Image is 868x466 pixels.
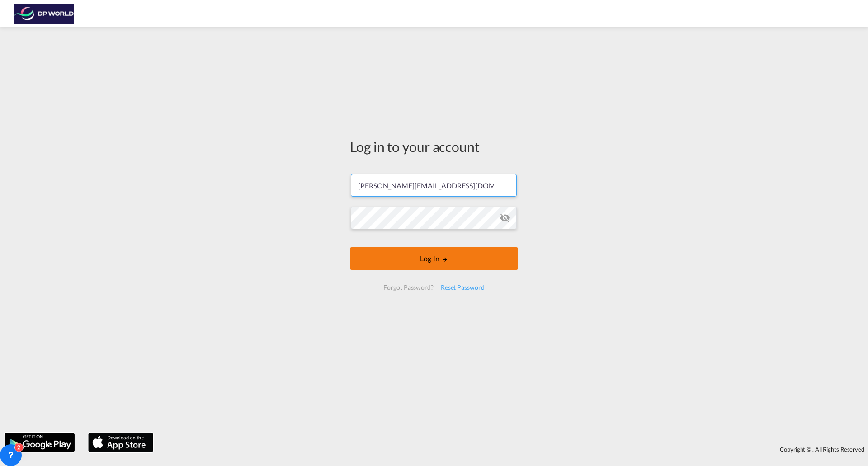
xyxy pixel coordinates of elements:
[14,4,75,24] img: c08ca190194411f088ed0f3ba295208c.png
[500,212,510,223] md-icon: icon-eye-off
[437,279,488,296] div: Reset Password
[87,432,154,453] img: apple.png
[158,442,868,457] div: Copyright © . All Rights Reserved
[351,174,517,197] input: Enter email/phone number
[380,279,437,296] div: Forgot Password?
[4,432,75,453] img: google.png
[350,137,518,156] div: Log in to your account
[350,247,518,270] button: LOGIN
